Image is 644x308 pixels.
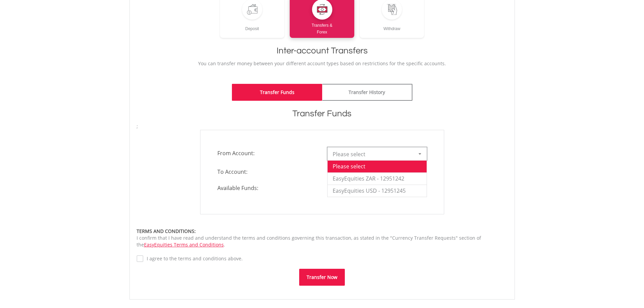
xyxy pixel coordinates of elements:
span: Available Funds: [212,184,322,192]
div: TERMS AND CONDITIONS: [137,228,508,235]
span: To Account: [212,166,322,178]
span: From Account: [212,147,322,159]
span: Please select [333,147,411,161]
button: Transfer Now [299,269,345,286]
h1: Transfer Funds [137,108,508,120]
li: EasyEquities USD - 12951245 [328,185,427,197]
h1: Inter-account Transfers [137,45,508,57]
li: Please select [328,160,427,172]
div: I confirm that I have read and understand the terms and conditions governing this transaction, as... [137,228,508,248]
form: ; [137,123,508,286]
div: Deposit [220,20,285,32]
a: Transfer History [322,84,412,101]
a: EasyEquities Terms and Conditions [144,241,224,248]
p: You can transfer money between your different account types based on restrictions for the specifi... [137,60,508,67]
div: Transfers & Forex [290,20,354,35]
li: EasyEquities ZAR - 12951242 [328,172,427,185]
div: Withdraw [360,20,424,32]
a: Transfer Funds [232,84,322,101]
label: I agree to the terms and conditions above. [143,255,243,262]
